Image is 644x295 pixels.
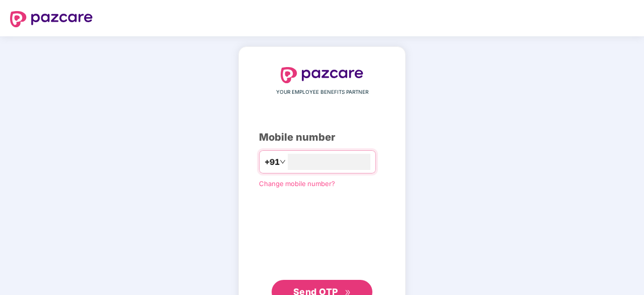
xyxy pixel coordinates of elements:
div: Mobile number [259,130,385,145]
img: logo [281,67,363,83]
a: Change mobile number? [259,180,335,188]
img: logo [10,11,93,27]
span: +91 [265,156,280,168]
span: down [280,159,286,165]
span: YOUR EMPLOYEE BENEFITS PARTNER [276,88,368,96]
